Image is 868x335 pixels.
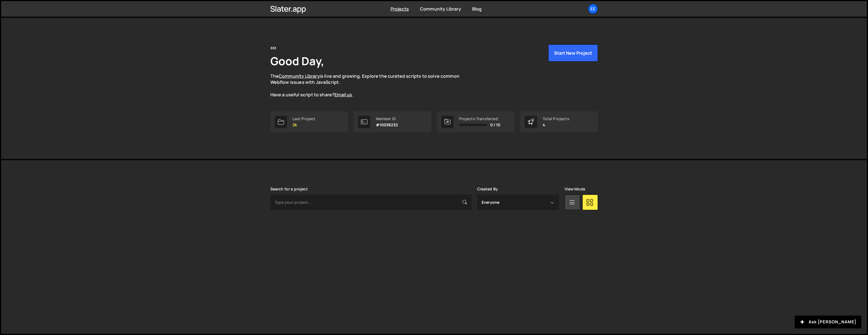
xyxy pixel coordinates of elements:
[543,123,569,127] p: 4
[420,6,461,12] a: Community Library
[376,117,398,121] div: Member ID
[490,123,500,127] span: 0 / 10
[477,187,498,191] label: Created By
[391,6,409,12] a: Projects
[565,187,585,191] label: View Mode
[334,92,352,98] a: Email us
[270,44,276,51] div: zzz
[270,73,470,98] p: The is live and growing. Explore the curated scripts to solve common Webflow issues with JavaScri...
[270,195,472,210] input: Type your project...
[293,123,316,127] p: 2k
[472,6,482,12] a: Blog
[293,117,316,121] div: Last Project
[270,53,324,69] h1: Good Day,
[270,187,308,191] label: Search for a project
[543,117,569,121] div: Total Projects
[279,73,320,79] a: Community Library
[270,111,348,132] a: Last Project 2k
[459,117,500,121] div: Projects Transferred
[548,44,598,62] button: Start New Project
[376,123,398,127] p: #10038232
[588,4,598,14] a: zz
[795,316,861,328] button: Ask [PERSON_NAME]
